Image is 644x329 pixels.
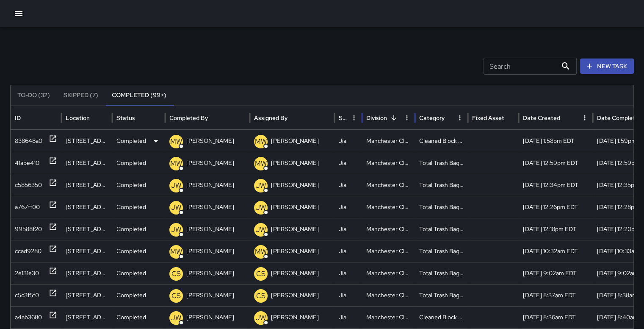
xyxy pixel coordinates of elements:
[271,307,319,328] p: [PERSON_NAME]
[339,114,347,122] div: Source
[271,130,319,152] p: [PERSON_NAME]
[255,247,267,257] p: MW
[171,225,181,235] p: JW
[15,284,39,306] div: c5c3f5f0
[186,284,234,306] p: [PERSON_NAME]
[255,137,267,147] p: MW
[61,130,112,152] div: 217 West 7th Street
[271,240,319,262] p: [PERSON_NAME]
[362,218,415,240] div: Manchester Cleaning
[334,152,362,174] div: Jia
[271,152,319,174] p: [PERSON_NAME]
[171,181,181,191] p: JW
[271,262,319,284] p: [PERSON_NAME]
[415,240,468,262] div: Total Trash Bag Drop
[256,181,266,191] p: JW
[170,137,182,147] p: MW
[415,174,468,196] div: Total Trash Bag Drop
[271,174,319,196] p: [PERSON_NAME]
[362,130,415,152] div: Manchester Cleaning
[519,262,593,284] div: 10/9/2025, 9:02am EDT
[388,112,400,124] button: Sort
[362,240,415,262] div: Manchester Cleaning
[170,159,182,169] p: MW
[116,240,146,262] p: Completed
[116,152,146,174] p: Completed
[519,306,593,328] div: 10/9/2025, 8:36am EDT
[597,114,642,122] div: Date Completed
[366,114,387,122] div: Division
[271,218,319,240] p: [PERSON_NAME]
[186,174,234,196] p: [PERSON_NAME]
[61,240,112,262] div: 202 West 11th Street
[169,114,208,122] div: Completed By
[15,114,21,122] div: ID
[61,196,112,218] div: 1 Hull Street
[116,307,146,328] p: Completed
[61,284,112,306] div: 21 East 4th Street
[362,284,415,306] div: Manchester Cleaning
[334,306,362,328] div: Jia
[116,114,135,122] div: Status
[519,196,593,218] div: 10/9/2025, 12:26pm EDT
[256,291,265,301] p: CS
[271,196,319,218] p: [PERSON_NAME]
[186,152,234,174] p: [PERSON_NAME]
[256,313,266,323] p: JW
[519,152,593,174] div: 10/9/2025, 12:59pm EDT
[519,240,593,262] div: 10/9/2025, 10:32am EDT
[186,218,234,240] p: [PERSON_NAME]
[186,307,234,328] p: [PERSON_NAME]
[334,218,362,240] div: Jia
[334,130,362,152] div: Jia
[171,203,181,213] p: JW
[254,114,287,122] div: Assigned By
[415,130,468,152] div: Cleaned Block Faces
[334,174,362,196] div: Jia
[271,284,319,306] p: [PERSON_NAME]
[61,152,112,174] div: 1200 Semmes Avenue
[116,196,146,218] p: Completed
[186,262,234,284] p: [PERSON_NAME]
[15,262,39,284] div: 2e131e30
[415,284,468,306] div: Total Trash Bag Drop
[334,262,362,284] div: Jia
[57,85,105,106] button: Skipped (7)
[61,174,112,196] div: 115 Hull Street
[415,262,468,284] div: Total Trash Bag Drop
[15,307,42,328] div: a4ab3680
[415,152,468,174] div: Total Trash Bag Drop
[519,130,593,152] div: 10/9/2025, 1:58pm EDT
[116,284,146,306] p: Completed
[362,262,415,284] div: Manchester Cleaning
[66,114,90,122] div: Location
[519,174,593,196] div: 10/9/2025, 12:34pm EDT
[519,284,593,306] div: 10/9/2025, 8:37am EDT
[15,196,40,218] div: a767ff00
[362,196,415,218] div: Manchester Cleaning
[362,306,415,328] div: Manchester Cleaning
[415,218,468,240] div: Total Trash Bag Drop
[401,112,413,124] button: Division column menu
[15,218,42,240] div: 99588f20
[171,313,181,323] p: JW
[116,262,146,284] p: Completed
[362,152,415,174] div: Manchester Cleaning
[186,130,234,152] p: [PERSON_NAME]
[454,112,466,124] button: Category column menu
[256,225,266,235] p: JW
[15,174,42,196] div: c5856350
[15,152,39,174] div: 41abe410
[472,114,504,122] div: Fixed Asset
[415,196,468,218] div: Total Trash Bag Drop
[415,306,468,328] div: Cleaned Block Faces
[170,247,182,257] p: MW
[256,269,265,279] p: CS
[15,130,42,152] div: 838648a0
[116,130,146,152] p: Completed
[116,174,146,196] p: Completed
[419,114,445,122] div: Category
[334,196,362,218] div: Jia
[171,291,181,301] p: CS
[186,196,234,218] p: [PERSON_NAME]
